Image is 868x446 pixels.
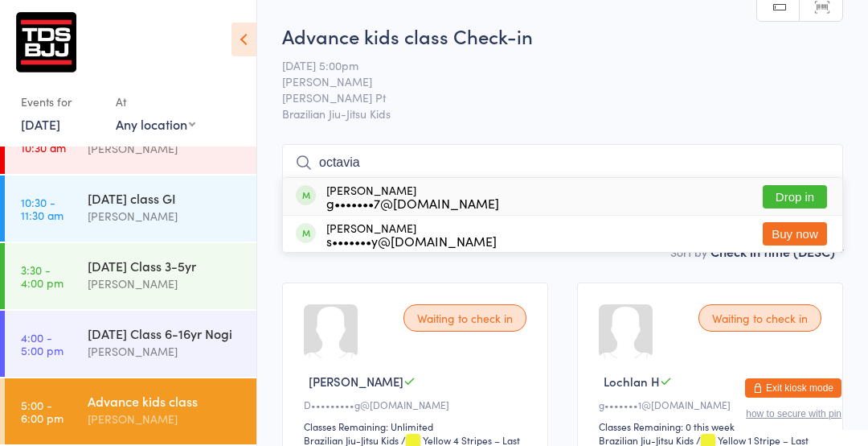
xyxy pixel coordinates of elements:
div: [PERSON_NAME] [88,342,243,361]
a: [DATE] [21,115,60,133]
a: 3:30 -4:00 pm[DATE] Class 3-5yr[PERSON_NAME] [5,243,256,309]
div: Waiting to check in [698,304,821,332]
span: [PERSON_NAME] [309,373,403,390]
span: [PERSON_NAME] Pt [282,89,818,105]
span: Brazilian Jiu-Jitsu Kids [282,105,843,122]
a: 10:30 -11:30 am[DATE] class GI[PERSON_NAME] [5,176,256,242]
input: Search [282,144,843,181]
span: Lochlan H [604,373,660,390]
div: D•••••••••g@[DOMAIN_NAME] [304,398,531,411]
span: [PERSON_NAME] [282,73,818,89]
div: Events for [21,89,100,115]
button: Buy now [763,222,827,246]
h2: Advance kids class Check-in [282,23,843,49]
div: g•••••••1@[DOMAIN_NAME] [599,398,826,411]
time: 4:00 - 5:00 pm [21,331,63,357]
div: Classes Remaining: Unlimited [304,419,531,433]
div: [PERSON_NAME] [326,184,499,209]
div: [PERSON_NAME] [88,410,243,428]
div: Waiting to check in [403,304,526,332]
div: g•••••••7@[DOMAIN_NAME] [326,196,499,209]
div: At [116,89,195,115]
div: [DATE] Class 6-16yr Nogi [88,324,243,342]
time: 9:30 - 10:30 am [21,128,66,154]
div: [DATE] class GI [88,189,243,207]
a: 5:00 -6:00 pmAdvance kids class[PERSON_NAME] [5,378,256,444]
button: Exit kiosk mode [745,378,841,398]
button: how to secure with pin [746,408,841,419]
time: 3:30 - 4:00 pm [21,263,63,289]
span: [DATE] 5:00pm [282,57,818,73]
div: [PERSON_NAME] [88,275,243,293]
button: Drop in [763,185,827,209]
div: [PERSON_NAME] [88,207,243,225]
div: [PERSON_NAME] [326,221,497,247]
div: Advance kids class [88,392,243,410]
img: gary-porter-tds-bjj [16,12,76,72]
div: Any location [116,115,195,133]
div: Classes Remaining: 0 this week [599,419,826,433]
div: s•••••••y@[DOMAIN_NAME] [326,234,497,247]
div: [DATE] Class 3-5yr [88,257,243,275]
div: [PERSON_NAME] [88,139,243,158]
time: 10:30 - 11:30 am [21,196,63,221]
time: 5:00 - 6:00 pm [21,399,63,424]
a: 4:00 -5:00 pm[DATE] Class 6-16yr Nogi[PERSON_NAME] [5,311,256,377]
